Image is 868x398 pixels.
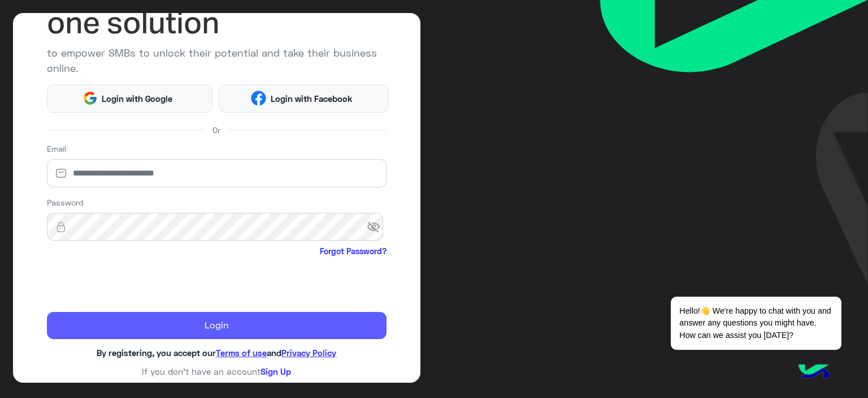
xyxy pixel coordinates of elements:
span: Or [212,124,220,136]
iframe: reCAPTCHA [47,259,219,303]
span: Hello!👋 We're happy to chat with you and answer any questions you might have. How can we assist y... [671,297,841,350]
span: visibility_off [367,217,387,237]
a: Terms of use [216,348,267,358]
label: Email [47,143,66,155]
a: Privacy Policy [281,348,336,358]
img: lock [47,221,75,233]
a: Forgot Password? [320,245,387,257]
img: Google [83,91,98,106]
span: Login with Facebook [266,92,357,105]
button: Login with Facebook [219,84,389,113]
img: Facebook [251,91,266,106]
span: and [267,348,281,358]
img: hulul-logo.png [795,353,834,392]
span: By registering, you accept our [97,348,216,358]
button: Login with Google [47,84,212,113]
button: Login [47,312,387,339]
h6: If you don’t have an account [47,366,387,376]
img: email [47,168,75,179]
label: Password [47,196,84,208]
p: to empower SMBs to unlock their potential and take their business online. [47,45,387,76]
a: Sign Up [261,366,291,376]
span: Login with Google [98,92,177,105]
